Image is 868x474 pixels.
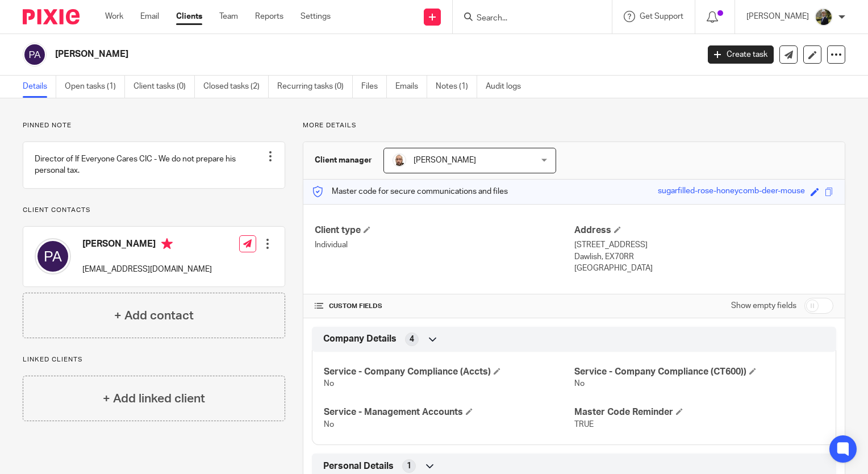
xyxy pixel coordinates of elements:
span: No [324,380,334,388]
a: Notes (1) [436,76,477,98]
a: Team [219,11,238,22]
img: ACCOUNTING4EVERYTHING-9.jpg [815,8,833,26]
input: Search [475,14,578,24]
img: Pixie [23,9,80,24]
p: More details [303,121,845,130]
a: Closed tasks (2) [203,76,269,98]
span: Company Details [323,333,397,345]
span: Get Support [640,13,683,20]
h4: Master Code Reminder [574,406,824,418]
h4: CUSTOM FIELDS [315,302,574,311]
h4: [PERSON_NAME] [82,238,212,252]
p: [PERSON_NAME] [746,11,809,22]
img: svg%3E [23,43,47,66]
p: Master code for secure communications and files [312,186,508,197]
a: Email [140,11,159,22]
a: Open tasks (1) [65,76,125,98]
p: [STREET_ADDRESS] [574,239,833,251]
a: Reports [255,11,283,22]
span: 1 [407,460,411,472]
a: Work [105,11,123,22]
a: Settings [301,11,331,22]
span: Personal Details [323,460,394,472]
h4: Address [574,224,833,236]
h4: Service - Company Compliance (CT600)) [574,366,824,378]
p: Linked clients [23,355,285,364]
span: TRUE [574,421,594,429]
h3: Client manager [315,155,372,166]
a: Create task [708,45,774,64]
a: Clients [176,11,202,22]
p: Pinned note [23,121,285,130]
p: [GEOGRAPHIC_DATA] [574,263,833,274]
a: Emails [395,76,427,98]
i: Primary [161,238,173,250]
img: svg%3E [35,238,71,275]
h2: [PERSON_NAME] [55,48,564,60]
p: Client contacts [23,206,285,215]
span: No [574,380,585,388]
p: [EMAIL_ADDRESS][DOMAIN_NAME] [82,264,212,275]
a: Client tasks (0) [133,76,195,98]
span: No [324,421,334,429]
h4: Client type [315,224,574,236]
h4: + Add linked client [103,390,205,408]
p: Individual [315,239,574,251]
h4: Service - Company Compliance (Accts) [324,366,574,378]
a: Details [23,76,56,98]
p: Dawlish, EX70RR [574,251,833,263]
h4: + Add contact [114,307,194,325]
a: Audit logs [486,76,529,98]
span: 4 [410,334,414,345]
div: sugarfilled-rose-honeycomb-deer-mouse [658,185,805,198]
label: Show empty fields [731,300,796,311]
span: [PERSON_NAME] [414,156,476,164]
img: Daryl.jpg [393,153,406,167]
h4: Service - Management Accounts [324,406,574,418]
a: Recurring tasks (0) [277,76,353,98]
a: Files [361,76,387,98]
